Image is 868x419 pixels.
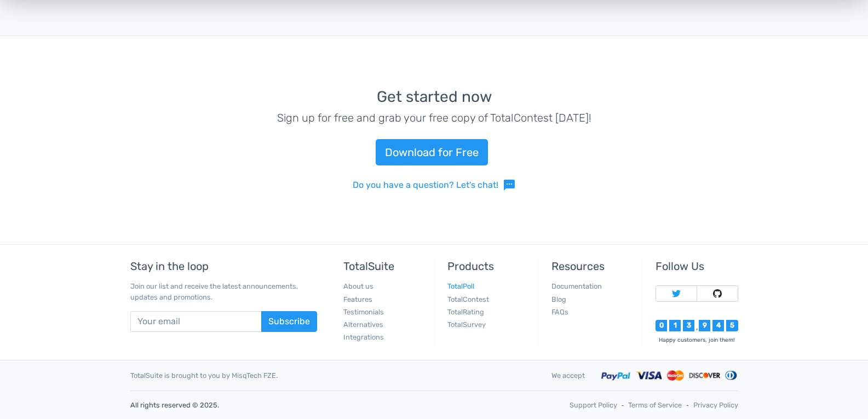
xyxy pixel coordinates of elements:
[656,336,738,344] div: Happy customers, join them!
[693,400,738,410] a: Privacy Policy
[343,260,426,272] h5: TotalSuite
[447,260,530,272] h5: Products
[130,110,738,126] p: Sign up for free and grab your free copy of TotalContest [DATE]!
[713,289,722,298] img: Follow TotalSuite on Github
[343,282,373,290] a: About us
[447,282,474,290] a: TotalPoll
[628,400,682,410] a: Terms of Service
[447,295,489,303] a: TotalContest
[622,400,624,410] span: ‐
[543,370,593,381] div: We accept
[686,400,688,410] span: ‐
[726,320,738,331] div: 5
[672,289,681,298] img: Follow TotalSuite on Twitter
[699,320,710,331] div: 9
[130,89,738,106] h3: Get started now
[656,320,667,331] div: 0
[551,282,602,290] a: Documentation
[551,260,634,272] h5: Resources
[343,308,384,316] a: Testimonials
[343,333,384,341] a: Integrations
[353,179,516,192] a: Do you have a question? Let's chat!sms
[551,308,568,316] a: FAQs
[503,179,516,192] span: sms
[343,295,372,303] a: Features
[447,308,484,316] a: TotalRating
[130,281,317,302] p: Join our list and receive the latest announcements, updates and promotions.
[447,320,486,329] a: TotalSurvey
[551,295,566,303] a: Blog
[669,320,681,331] div: 1
[122,370,543,381] div: TotalSuite is brought to you by MisqTech FZE.
[694,324,699,331] div: ,
[712,320,724,331] div: 4
[601,369,738,382] img: Accepted payment methods
[683,320,694,331] div: 3
[130,400,426,410] p: All rights reserved © 2025.
[130,260,317,272] h5: Stay in the loop
[343,320,383,329] a: Alternatives
[656,260,738,272] h5: Follow Us
[570,400,617,410] a: Support Policy
[130,311,262,332] input: Your email
[261,311,317,332] button: Subscribe
[376,139,488,165] a: Download for Free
